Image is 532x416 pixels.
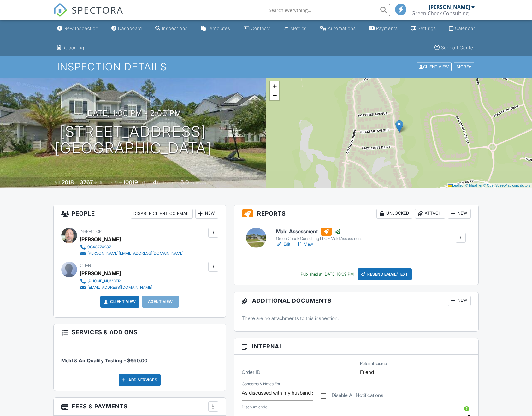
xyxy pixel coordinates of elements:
div: Contacts [251,26,271,31]
a: [EMAIL_ADDRESS][DOMAIN_NAME] [80,284,152,291]
span: Inspector [80,229,102,234]
a: View [297,241,313,247]
div: Green Check Consulting LLC [411,10,475,16]
div: Published at [DATE] 10:09 PM [301,272,354,277]
span: − [273,92,277,99]
a: Calendar [446,23,477,34]
div: [EMAIL_ADDRESS][DOMAIN_NAME] [87,285,152,290]
a: Client View [103,299,136,305]
div: Green Check Consulting LLC - Mold Assessment [276,236,362,241]
a: Inspections [153,23,190,34]
div: Attach [415,209,445,219]
label: Order ID [242,369,260,376]
a: Templates [198,23,233,34]
h3: Services & Add ons [54,324,226,341]
div: [PERSON_NAME] [80,269,121,278]
div: Dashboard [118,26,142,31]
input: Concerns & Notes For Your Inspector: [242,385,313,401]
input: Search everything... [264,4,390,16]
a: Edit [276,241,290,247]
h3: Fees & Payments [54,398,226,416]
a: Settings [409,23,439,34]
div: Disable Client CC Email [131,209,193,219]
a: © OpenStreetMap contributors [483,183,530,187]
a: Payments [366,23,400,34]
div: [PERSON_NAME][EMAIL_ADDRESS][DOMAIN_NAME] [87,251,184,256]
div: New Inspection [64,26,98,31]
span: Client [80,263,93,268]
div: New [448,296,471,306]
h3: People [54,205,226,223]
span: | [464,183,464,187]
a: Mold Assessment Green Check Consulting LLC - Mold Assessment [276,228,362,241]
div: [PERSON_NAME] [429,4,470,10]
h3: Internal [234,338,479,355]
span: bedrooms [157,181,174,185]
h6: Mold Assessment [276,228,362,236]
div: 9043774287 [87,245,111,250]
div: 3767 [80,179,93,186]
div: More [454,63,474,71]
div: Client View [417,63,452,71]
h3: [DATE] 1:00 pm - 2:00 pm [85,109,181,117]
div: Templates [207,26,230,31]
div: Metrics [290,26,307,31]
a: Automations (Basic) [317,23,358,34]
div: Unlocked [376,209,412,219]
span: Lot Size [109,181,122,185]
img: The Best Home Inspection Software - Spectora [53,3,67,17]
a: Client View [416,64,453,69]
div: [PERSON_NAME] [80,235,121,244]
div: 2018 [62,179,74,186]
a: Dashboard [109,23,145,34]
div: Support Center [441,45,475,50]
span: Built [54,181,61,185]
span: sq.ft. [139,181,147,185]
div: Inspections [162,26,188,31]
h1: [STREET_ADDRESS] [GEOGRAPHIC_DATA] [55,123,211,157]
span: sq. ft. [94,181,103,185]
div: Reporting [62,45,84,50]
div: Resend Email/Text [358,268,412,280]
a: Zoom in [270,81,279,91]
a: © MapTiler [465,183,482,187]
a: Leaflet [448,183,463,187]
div: Add Services [119,374,161,386]
div: Automations [328,26,356,31]
div: [PHONE_NUMBER] [87,279,122,284]
label: Disable All Notifications [321,392,383,400]
a: SPECTORA [53,9,123,22]
li: Service: Mold & Air Quality Testing [61,346,218,369]
span: SPECTORA [72,3,123,16]
label: Concerns & Notes For Your Inspector: [242,381,284,387]
a: Support Center [432,42,477,54]
a: [PERSON_NAME][EMAIL_ADDRESS][DOMAIN_NAME] [80,250,184,257]
p: There are no attachments to this inspection. [242,315,471,322]
a: Reporting [55,42,87,54]
label: Discount code [242,404,267,410]
img: Marker [395,120,403,133]
a: Metrics [281,23,309,34]
span: + [273,82,277,90]
div: 5.0 [180,179,189,186]
a: Zoom out [270,91,279,100]
div: New [448,209,471,219]
div: 4 [153,179,156,186]
a: Contacts [241,23,273,34]
div: Settings [418,26,436,31]
h1: Inspection Details [57,61,475,72]
div: Payments [376,26,398,31]
div: Calendar [455,26,475,31]
a: [PHONE_NUMBER] [80,278,152,284]
a: 9043774287 [80,244,184,250]
a: New Inspection [55,23,101,34]
label: Referral source [360,361,387,366]
span: bathrooms [190,181,208,185]
div: 10019 [123,179,138,186]
div: New [195,209,218,219]
h3: Reports [234,205,479,223]
span: Mold & Air Quality Testing - $650.00 [61,357,147,364]
h3: Additional Documents [234,292,479,310]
